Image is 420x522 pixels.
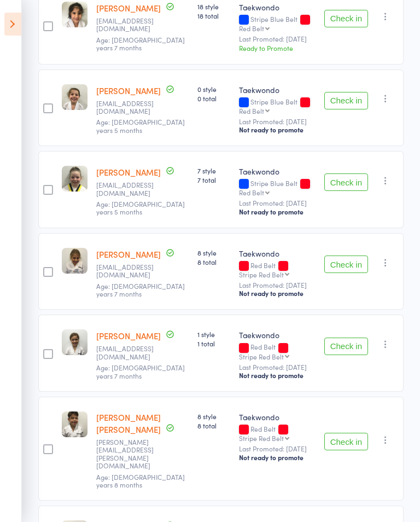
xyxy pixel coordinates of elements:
div: Taekwondo [239,2,316,13]
div: Stripe Blue Belt [239,15,316,32]
div: Taekwondo [239,84,316,95]
button: Check in [324,433,368,450]
button: Check in [324,173,368,191]
small: Last Promoted: [DATE] [239,363,316,371]
div: Red Belt [239,107,264,114]
a: [PERSON_NAME] [96,330,161,341]
span: 8 total [197,257,230,266]
div: Stripe Blue Belt [239,98,316,114]
div: Taekwondo [239,166,316,177]
small: Last Promoted: [DATE] [239,281,316,289]
span: Age: [DEMOGRAPHIC_DATA] years 5 months [96,117,185,134]
div: Stripe Red Belt [239,271,284,278]
div: Red Belt [239,343,316,359]
small: Last Promoted: [DATE] [239,35,316,43]
div: Not ready to promote [239,371,316,380]
div: Red Belt [239,425,316,442]
span: 8 style [197,248,230,257]
div: Red Belt [239,262,316,278]
small: tarnyakosnar@hotmail.com [96,345,167,361]
a: [PERSON_NAME] [PERSON_NAME] [96,411,161,435]
span: Age: [DEMOGRAPHIC_DATA] years 7 months [96,35,185,52]
button: Check in [324,92,368,109]
button: Check in [324,10,368,27]
div: Stripe Red Belt [239,434,284,442]
span: 8 total [197,421,230,430]
span: 7 style [197,166,230,175]
small: Last Promoted: [DATE] [239,199,316,207]
span: 18 style [197,2,230,11]
div: Ready to Promote [239,43,316,53]
button: Check in [324,256,368,273]
img: image1680765513.png [62,329,87,355]
div: Taekwondo [239,248,316,259]
div: Stripe Blue Belt [239,179,316,196]
div: Red Belt [239,189,264,196]
span: 0 total [197,94,230,103]
div: Stripe Red Belt [239,353,284,360]
img: image1738822406.png [62,411,87,437]
small: maheraskate@gmail.com [96,100,167,115]
span: 1 style [197,329,230,339]
a: [PERSON_NAME] [96,2,161,14]
a: [PERSON_NAME] [96,166,161,178]
a: [PERSON_NAME] [96,85,161,96]
img: image1690443841.png [62,248,87,274]
a: [PERSON_NAME] [96,248,161,260]
small: elisha.portelli@live.com [96,438,167,470]
div: Not ready to promote [239,289,316,298]
div: Taekwondo [239,411,316,422]
span: 18 total [197,11,230,20]
img: image1644382704.png [62,84,87,110]
button: Check in [324,338,368,355]
span: 0 style [197,84,230,94]
small: swettadesai@yahoo.com.au [96,17,167,33]
div: Not ready to promote [239,125,316,134]
small: Last Promoted: [DATE] [239,445,316,453]
span: 7 total [197,175,230,184]
span: Age: [DEMOGRAPHIC_DATA] years 5 months [96,199,185,216]
div: Taekwondo [239,329,316,340]
span: Age: [DEMOGRAPHIC_DATA] years 8 months [96,472,185,489]
span: Age: [DEMOGRAPHIC_DATA] years 7 months [96,363,185,380]
div: Not ready to promote [239,453,316,462]
img: image1613772490.png [62,2,87,27]
small: Last Promoted: [DATE] [239,118,316,125]
div: Not ready to promote [239,207,316,216]
span: Age: [DEMOGRAPHIC_DATA] years 7 months [96,281,185,298]
span: 8 style [197,411,230,421]
small: aranjssmith@gmail.com [96,181,167,197]
img: image1643866006.png [62,166,87,192]
small: oliva_karla@yahoo.com.au [96,263,167,279]
span: 1 total [197,339,230,348]
div: Red Belt [239,25,264,32]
